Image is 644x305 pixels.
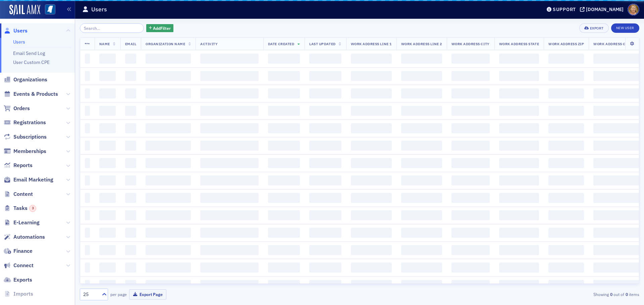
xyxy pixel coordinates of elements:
[351,71,392,81] span: ‌
[29,205,36,212] div: 3
[13,39,25,45] a: Users
[401,228,442,238] span: ‌
[309,193,341,203] span: ‌
[125,123,137,133] span: ‌
[13,133,47,141] span: Subscriptions
[458,291,639,297] div: Showing out of items
[401,54,442,64] span: ‌
[146,193,191,203] span: ‌
[4,290,33,298] a: Imports
[85,175,90,185] span: ‌
[85,280,90,290] span: ‌
[146,228,191,238] span: ‌
[351,158,392,168] span: ‌
[499,88,539,98] span: ‌
[200,280,259,290] span: ‌
[309,262,341,273] span: ‌
[45,4,55,15] img: SailAMX
[146,24,174,32] button: AddFilter
[200,88,259,98] span: ‌
[451,42,490,46] span: Work Address City
[4,119,46,126] a: Registrations
[401,141,442,151] span: ‌
[4,190,33,198] a: Content
[13,233,45,241] span: Automations
[451,262,490,273] span: ‌
[548,88,584,98] span: ‌
[99,262,116,273] span: ‌
[351,54,392,64] span: ‌
[268,228,300,238] span: ‌
[4,105,30,112] a: Orders
[593,175,641,185] span: ‌
[85,245,90,255] span: ‌
[401,123,442,133] span: ‌
[125,280,137,290] span: ‌
[85,228,90,238] span: ‌
[548,54,584,64] span: ‌
[146,71,191,81] span: ‌
[4,27,28,34] a: Users
[200,42,218,46] span: Activity
[451,175,490,185] span: ‌
[200,123,259,133] span: ‌
[351,210,392,220] span: ‌
[99,280,116,290] span: ‌
[13,59,50,65] a: User Custom CPE
[548,245,584,255] span: ‌
[593,262,641,273] span: ‌
[499,228,539,238] span: ‌
[351,175,392,185] span: ‌
[268,245,300,255] span: ‌
[40,4,55,16] a: View Homepage
[268,193,300,203] span: ‌
[146,245,191,255] span: ‌
[4,133,47,141] a: Subscriptions
[579,23,608,33] button: Export
[309,175,341,185] span: ‌
[593,42,641,46] span: Work Address Country
[548,123,584,133] span: ‌
[351,123,392,133] span: ‌
[146,123,191,133] span: ‌
[548,42,584,46] span: Work Address Zip
[146,42,185,46] span: Organization Name
[200,158,259,168] span: ‌
[4,233,45,241] a: Automations
[268,42,294,46] span: Date Created
[268,106,300,116] span: ‌
[146,88,191,98] span: ‌
[13,190,33,198] span: Content
[99,54,116,64] span: ‌
[548,280,584,290] span: ‌
[268,54,300,64] span: ‌
[99,88,116,98] span: ‌
[499,141,539,151] span: ‌
[351,141,392,151] span: ‌
[85,123,90,133] span: ‌
[499,42,539,46] span: Work Address State
[451,54,490,64] span: ‌
[593,228,641,238] span: ‌
[401,262,442,273] span: ‌
[309,245,341,255] span: ‌
[451,158,490,168] span: ‌
[85,71,90,81] span: ‌
[85,158,90,168] span: ‌
[351,245,392,255] span: ‌
[200,175,259,185] span: ‌
[553,6,576,12] div: Support
[4,148,46,155] a: Memberships
[9,5,40,15] img: SailAMX
[85,106,90,116] span: ‌
[268,88,300,98] span: ‌
[401,88,442,98] span: ‌
[99,141,116,151] span: ‌
[499,210,539,220] span: ‌
[309,280,341,290] span: ‌
[13,148,46,155] span: Memberships
[85,262,90,273] span: ‌
[125,262,137,273] span: ‌
[401,42,442,46] span: Work Address Line 2
[593,141,641,151] span: ‌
